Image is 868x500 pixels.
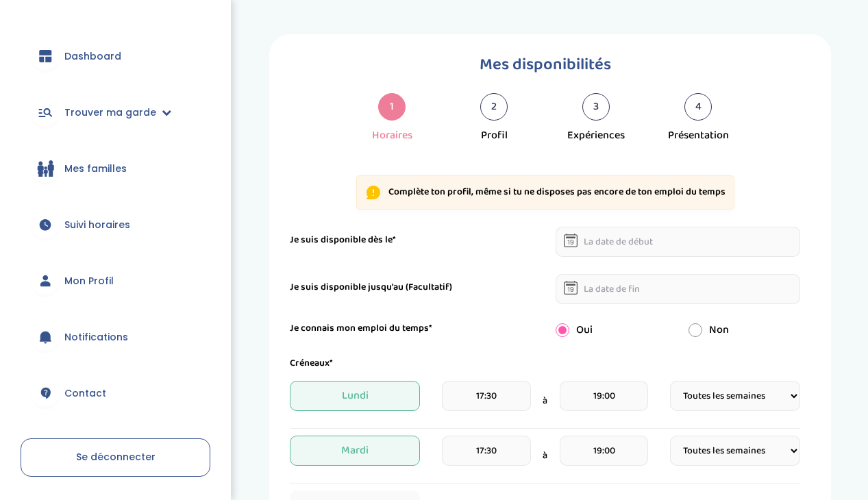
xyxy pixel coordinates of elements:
span: Mes familles [64,162,127,176]
input: heure de fin [560,381,648,411]
label: Créneaux* [290,356,333,371]
input: La date de fin [556,274,801,304]
div: 4 [684,93,712,121]
span: Notifications [64,330,128,345]
div: Profil [481,127,508,144]
div: Non [678,322,811,338]
label: Je connais mon emploi du temps* [290,321,432,336]
div: 2 [480,93,508,121]
div: 3 [582,93,610,121]
a: Mes familles [21,144,210,193]
div: Horaires [372,127,412,144]
span: à [543,394,547,408]
span: Contact [64,386,106,401]
input: La date de début [556,227,801,257]
div: Expériences [567,127,625,144]
label: Je suis disponible jusqu'au (Facultatif) [290,280,452,295]
span: à [543,449,547,463]
div: Présentation [668,127,729,144]
p: Complète ton profil, même si tu ne disposes pas encore de ton emploi du temps [388,186,726,199]
input: heure de debut [442,436,530,466]
input: heure de debut [442,381,530,411]
a: Notifications [21,312,210,362]
span: Mardi [290,436,420,466]
a: Dashboard [21,32,210,81]
div: 1 [378,93,406,121]
div: Oui [545,322,678,338]
span: Lundi [290,381,420,411]
a: Suivi horaires [21,200,210,249]
span: Suivi horaires [64,218,130,232]
span: Trouver ma garde [64,105,156,120]
input: heure de fin [560,436,648,466]
a: Trouver ma garde [21,88,210,137]
a: Se déconnecter [21,438,210,477]
span: Mon Profil [64,274,114,288]
a: Contact [21,368,210,418]
span: Dashboard [64,49,121,64]
h1: Mes disponibilités [290,51,800,78]
label: Je suis disponible dès le* [290,233,396,247]
a: Mon Profil [21,256,210,305]
span: Se déconnecter [76,450,156,464]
